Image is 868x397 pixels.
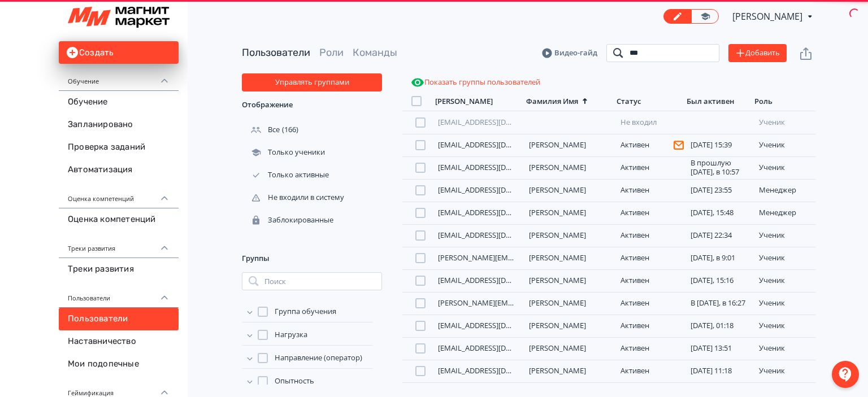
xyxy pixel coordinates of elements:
[242,193,346,203] div: Не входили в систему
[438,185,557,195] a: [EMAIL_ADDRESS][DOMAIN_NAME]
[59,208,179,231] a: Оценка компетенций
[242,147,327,158] div: Только ученики
[242,73,382,91] button: Управлять группами
[529,275,586,285] a: [PERSON_NAME]
[620,344,680,353] div: Активен
[620,231,680,240] div: Активен
[59,114,179,136] a: Запланировано
[275,376,314,387] span: Опытность
[754,97,772,106] div: Роль
[438,117,557,127] a: [EMAIL_ADDRESS][DOMAIN_NAME]
[620,186,680,195] div: Активен
[674,140,684,150] svg: Пользователь не подтвердил адрес эл. почты и поэтому не получает системные уведомления
[275,306,336,317] span: Группа обучения
[620,299,680,308] div: Активен
[242,119,382,141] div: (166)
[59,353,179,376] a: Мои подопечные
[529,298,586,308] a: [PERSON_NAME]
[242,170,331,180] div: Только активные
[409,73,542,91] button: Показать группы пользователей
[59,181,179,208] div: Оценка компетенций
[59,41,179,64] button: Создать
[691,321,750,330] div: [DATE], 01:18
[59,258,179,281] a: Треки развития
[59,281,179,308] div: Пользователи
[617,97,641,106] div: Статус
[59,231,179,258] div: Треки развития
[438,230,557,240] a: [EMAIL_ADDRESS][DOMAIN_NAME]
[438,252,614,263] a: [PERSON_NAME][EMAIL_ADDRESS][DOMAIN_NAME]
[759,276,811,285] div: ученик
[68,7,170,28] img: https://files.teachbase.ru/system/slaveaccount/57079/logo/medium-e76e9250e9e9211827b1f0905568c702...
[759,163,811,172] div: ученик
[438,343,557,353] a: [EMAIL_ADDRESS][DOMAIN_NAME]
[728,44,787,62] button: Добавить
[759,344,811,353] div: ученик
[691,276,750,285] div: [DATE], 15:16
[526,97,578,106] div: Фамилия Имя
[759,186,811,195] div: менеджер
[275,352,362,364] span: Направление (оператор)
[59,64,179,91] div: Обучение
[759,208,811,217] div: менеджер
[529,207,586,217] a: [PERSON_NAME]
[242,46,310,59] a: Пользователи
[732,10,804,23] span: Елизавета Аверина
[529,320,586,330] a: [PERSON_NAME]
[353,46,397,59] a: Команды
[529,230,586,240] a: [PERSON_NAME]
[59,308,179,330] a: Пользователи
[275,329,307,341] span: Нагрузка
[529,139,586,150] a: [PERSON_NAME]
[59,159,179,181] a: Автоматизация
[435,97,493,106] div: [PERSON_NAME]
[620,254,680,263] div: Активен
[529,365,586,376] a: [PERSON_NAME]
[438,298,614,308] a: [PERSON_NAME][EMAIL_ADDRESS][DOMAIN_NAME]
[691,367,750,376] div: [DATE] 11:18
[691,299,750,308] div: В [DATE], в 16:27
[529,343,586,353] a: [PERSON_NAME]
[529,252,586,263] a: [PERSON_NAME]
[242,245,382,272] div: Группы
[620,140,680,150] div: Активен
[691,159,750,176] div: В прошлую [DATE], в 10:57
[759,141,811,150] div: ученик
[691,208,750,217] div: [DATE], 15:48
[59,136,179,159] a: Проверка заданий
[687,97,734,106] div: Был активен
[620,321,680,330] div: Активен
[529,185,586,195] a: [PERSON_NAME]
[759,321,811,330] div: ученик
[799,47,813,60] svg: Экспорт пользователей файлом
[438,275,557,285] a: [EMAIL_ADDRESS][DOMAIN_NAME]
[620,118,680,127] div: Не входил
[759,231,811,240] div: ученик
[242,215,336,225] div: Заблокированные
[759,118,811,127] div: ученик
[438,207,557,217] a: [EMAIL_ADDRESS][DOMAIN_NAME]
[759,367,811,376] div: ученик
[691,344,750,353] div: [DATE] 13:51
[691,254,750,263] div: [DATE], в 9:01
[529,162,586,172] a: [PERSON_NAME]
[438,162,557,172] a: [EMAIL_ADDRESS][DOMAIN_NAME]
[438,139,557,150] a: [EMAIL_ADDRESS][DOMAIN_NAME]
[59,91,179,114] a: Обучение
[759,299,811,308] div: ученик
[691,9,719,24] a: Переключиться в режим ученика
[759,254,811,263] div: ученик
[620,276,680,285] div: Активен
[620,367,680,376] div: Активен
[691,231,750,240] div: [DATE] 22:34
[242,125,282,135] div: Все
[438,320,557,330] a: [EMAIL_ADDRESS][DOMAIN_NAME]
[59,330,179,353] a: Наставничество
[691,186,750,195] div: [DATE] 23:55
[542,47,597,59] a: Видео-гайд
[691,141,750,150] div: [DATE] 15:39
[438,365,557,376] a: [EMAIL_ADDRESS][DOMAIN_NAME]
[620,163,680,172] div: Активен
[620,208,680,217] div: Активен
[319,46,344,59] a: Роли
